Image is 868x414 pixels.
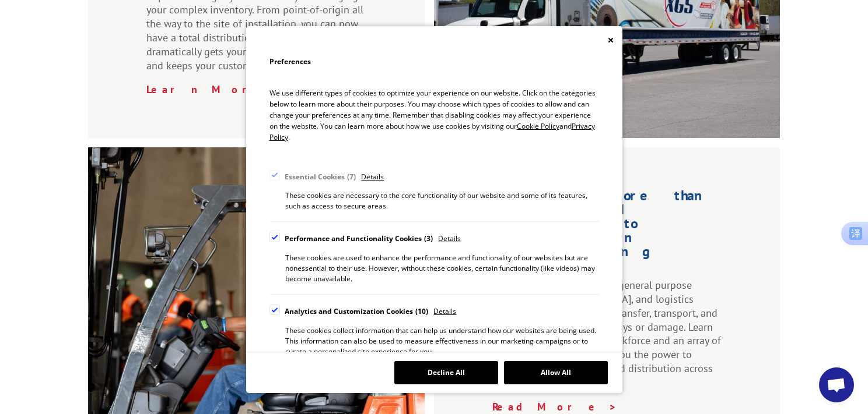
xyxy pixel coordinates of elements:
[819,367,854,402] div: Open chat
[269,54,599,75] h2: Preferences
[285,170,356,184] div: Essential Cookies
[504,361,608,384] button: Allow All
[246,26,622,393] div: Cookie Consent Preferences
[285,305,429,319] div: Analytics and Customization Cookies
[415,305,428,319] div: 10
[394,361,498,384] button: Decline All
[361,170,384,184] span: Details
[517,121,559,131] span: Cookie Policy
[285,190,599,211] div: These cookies are necessary to the core functionality of our website and some of its features, su...
[285,232,433,246] div: Performance and Functionality Cookies
[269,121,595,142] span: Privacy Policy
[438,232,461,246] span: Details
[433,305,456,319] span: Details
[285,325,599,357] div: These cookies collect information that can help us understand how our websites are being used. Th...
[608,35,614,45] button: Close
[424,232,433,246] div: 3
[347,170,356,184] div: 7
[285,253,599,284] div: These cookies are used to enhance the performance and functionality of our websites but are nones...
[269,87,599,143] p: We use different types of cookies to optimize your experience on our website. Click on the catego...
